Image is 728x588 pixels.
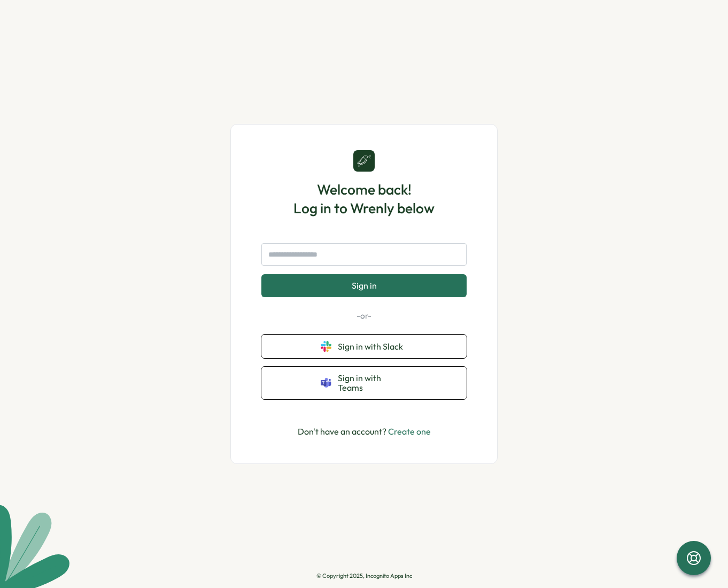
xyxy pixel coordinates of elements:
span: Sign in [352,281,377,290]
span: Sign in with Teams [338,373,407,393]
button: Sign in with Teams [261,367,467,399]
span: Sign in with Slack [338,342,407,351]
button: Sign in [261,274,467,297]
button: Sign in with Slack [261,335,467,358]
p: © Copyright 2025, Incognito Apps Inc [316,572,412,579]
p: Don't have an account? [298,425,431,438]
p: -or- [261,310,467,322]
a: Create one [388,426,431,437]
h1: Welcome back! Log in to Wrenly below [293,180,435,218]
